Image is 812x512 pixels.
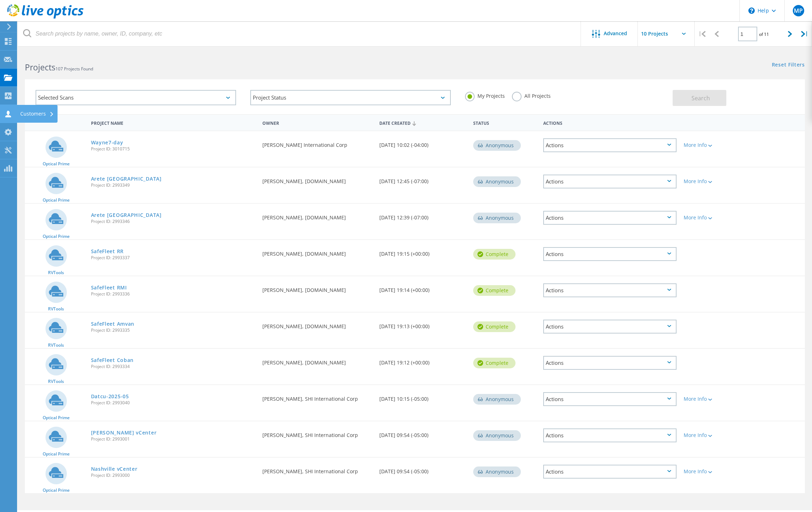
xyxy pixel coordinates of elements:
span: MP [794,8,803,14]
div: Project Name [87,116,259,129]
div: Customers [20,111,54,116]
a: SafeFleet Amvan [91,321,135,326]
div: Owner [259,116,376,129]
div: Actions [543,392,677,406]
span: Optical Prime [43,416,70,420]
div: More Info [684,143,739,148]
span: Optical Prime [43,488,70,492]
div: Actions [543,247,677,261]
div: Selected Scans [36,90,236,105]
div: [PERSON_NAME] International Corp [259,131,376,155]
span: Project ID: 2993001 [91,437,256,441]
span: RVTools [48,343,64,347]
span: Project ID: 2993336 [91,292,256,296]
div: [PERSON_NAME], SHI International Corp [259,385,376,409]
div: [DATE] 19:12 (+00:00) [376,349,469,372]
div: [PERSON_NAME], [DOMAIN_NAME] [259,204,376,227]
label: All Projects [512,92,551,98]
div: [DATE] 19:14 (+00:00) [376,276,469,300]
div: Actions [543,283,677,297]
span: Project ID: 2993335 [91,328,256,332]
span: Search [691,94,710,102]
div: More Info [684,469,739,474]
div: Actions [543,465,677,479]
div: | [797,21,812,47]
div: Actions [543,428,677,442]
div: [DATE] 09:54 (-05:00) [376,458,469,481]
div: More Info [684,215,739,220]
div: Actions [543,320,677,334]
span: 107 Projects Found [55,66,93,72]
a: Nashville vCenter [91,466,138,471]
a: Arete [GEOGRAPHIC_DATA] [91,213,162,218]
a: Live Optics Dashboard [7,15,84,20]
span: Project ID: 2993337 [91,256,256,260]
div: Anonymous [473,140,521,151]
div: [PERSON_NAME], [DOMAIN_NAME] [259,349,376,372]
span: Project ID: 2993040 [91,401,256,405]
span: RVTools [48,379,64,384]
div: Actions [543,175,677,188]
div: More Info [684,179,739,184]
span: Project ID: 2993000 [91,473,256,478]
div: [DATE] 19:13 (+00:00) [376,313,469,336]
span: Optical Prime [43,234,70,239]
div: Anonymous [473,466,521,477]
div: Anonymous [473,430,521,441]
div: [PERSON_NAME], [DOMAIN_NAME] [259,167,376,191]
svg: \n [748,7,755,14]
a: Reset Filters [772,62,805,68]
div: [DATE] 10:02 (-04:00) [376,131,469,155]
div: [PERSON_NAME], SHI International Corp [259,458,376,481]
a: Datcu-2025-05 [91,394,129,399]
div: [PERSON_NAME], [DOMAIN_NAME] [259,276,376,300]
a: Arete [GEOGRAPHIC_DATA] [91,176,162,181]
a: SafeFleet Coban [91,358,134,363]
div: More Info [684,433,739,438]
label: My Projects [465,92,505,98]
div: Complete [473,285,515,296]
div: [PERSON_NAME], [DOMAIN_NAME] [259,313,376,336]
span: Optical Prime [43,162,70,166]
div: Status [470,116,540,129]
div: Actions [543,356,677,370]
div: [DATE] 09:54 (-05:00) [376,421,469,445]
span: Project ID: 2993349 [91,183,256,187]
button: Search [673,90,726,106]
div: Complete [473,249,515,260]
a: SafeFleet RMI [91,285,127,290]
div: Anonymous [473,213,521,223]
span: Project ID: 2993346 [91,219,256,224]
b: Projects [25,62,55,73]
input: Search projects by name, owner, ID, company, etc [18,21,581,46]
span: Optical Prime [43,198,70,202]
span: Project ID: 3010715 [91,147,256,151]
div: Complete [473,358,515,368]
div: More Info [684,396,739,401]
a: [PERSON_NAME] vCenter [91,430,157,435]
div: [DATE] 19:15 (+00:00) [376,240,469,263]
div: Complete [473,321,515,332]
span: Optical Prime [43,452,70,456]
span: RVTools [48,271,64,275]
div: Date Created [376,116,469,129]
span: Project ID: 2993334 [91,364,256,369]
a: Wayne7-day [91,140,123,145]
div: Actions [540,116,680,129]
div: [PERSON_NAME], [DOMAIN_NAME] [259,240,376,263]
div: [DATE] 12:45 (-07:00) [376,167,469,191]
div: [DATE] 10:15 (-05:00) [376,385,469,409]
div: | [695,21,709,47]
div: Anonymous [473,394,521,405]
div: Project Status [250,90,451,105]
div: Anonymous [473,176,521,187]
span: of 11 [759,31,769,37]
a: SafeFleet RR [91,249,124,254]
div: Actions [543,138,677,152]
span: Advanced [604,31,627,36]
span: RVTools [48,307,64,311]
div: [PERSON_NAME], SHI International Corp [259,421,376,445]
div: Actions [543,211,677,225]
div: [DATE] 12:39 (-07:00) [376,204,469,227]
